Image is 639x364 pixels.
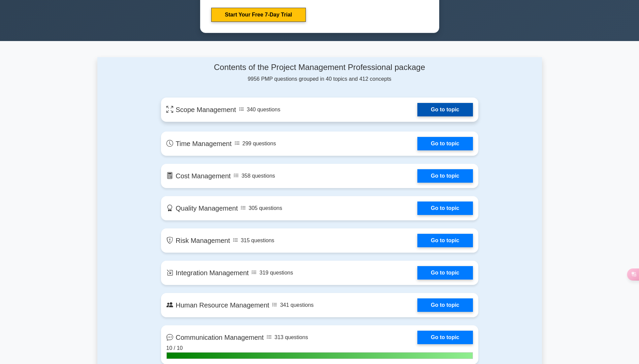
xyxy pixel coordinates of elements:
h4: Contents of the Project Management Professional package [161,63,478,72]
a: Go to topic [417,137,473,150]
a: Go to topic [417,331,473,344]
a: Go to topic [417,266,473,280]
a: Start Your Free 7-Day Trial [211,8,306,22]
div: 9956 PMP questions grouped in 40 topics and 412 concepts [161,63,478,83]
a: Go to topic [417,169,473,183]
a: Go to topic [417,103,473,116]
a: Go to topic [417,202,473,215]
a: Go to topic [417,298,473,312]
a: Go to topic [417,234,473,247]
